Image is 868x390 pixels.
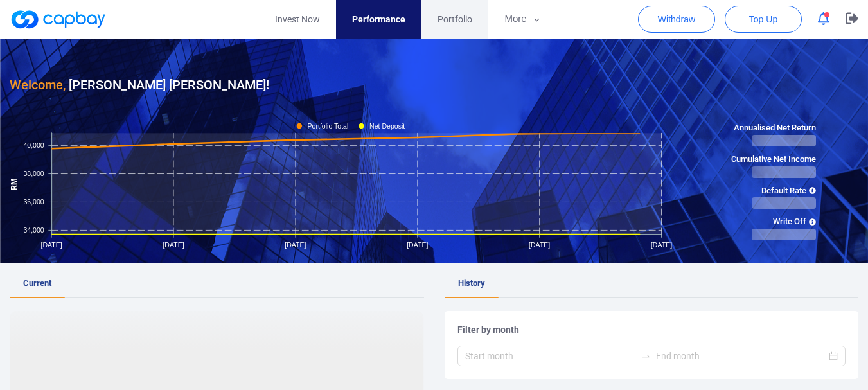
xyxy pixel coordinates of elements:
[725,6,802,33] button: Top Up
[23,278,51,288] span: Current
[457,324,846,335] h5: Filter by month
[656,349,826,363] input: End month
[10,77,66,93] span: Welcome,
[285,241,306,249] tspan: [DATE]
[308,121,349,129] tspan: Portfolio Total
[651,241,672,249] tspan: [DATE]
[23,226,44,234] tspan: 34,000
[10,75,269,95] h3: [PERSON_NAME] [PERSON_NAME] !
[369,121,405,129] tspan: Net Deposit
[749,13,777,26] span: Top Up
[163,241,184,249] tspan: [DATE]
[731,215,816,229] span: Write Off
[641,351,651,361] span: swap-right
[407,241,428,249] tspan: [DATE]
[23,170,44,177] tspan: 38,000
[731,184,816,198] span: Default Rate
[23,141,44,149] tspan: 40,000
[10,177,19,190] tspan: RM
[41,241,62,249] tspan: [DATE]
[731,121,816,135] span: Annualised Net Return
[731,153,816,166] span: Cumulative Net Income
[641,351,651,361] span: to
[458,278,485,288] span: History
[23,198,44,206] tspan: 36,000
[529,241,550,249] tspan: [DATE]
[638,6,715,33] button: Withdraw
[438,12,472,26] span: Portfolio
[465,349,635,363] input: Start month
[352,12,405,26] span: Performance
